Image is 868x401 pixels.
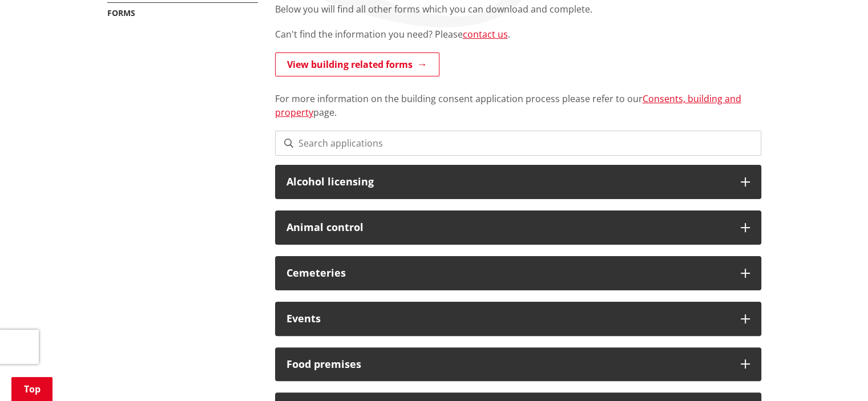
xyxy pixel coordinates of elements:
[275,2,761,16] p: Below you will find all other forms which you can download and complete.
[286,268,729,279] h3: Cemeteries
[286,313,729,325] h3: Events
[275,92,741,119] a: Consents, building and property
[286,222,729,233] h3: Animal control
[463,28,508,40] a: contact us
[275,131,761,156] input: Search applications
[286,176,729,188] h3: Alcohol licensing
[275,27,761,41] p: Can't find the information you need? Please .
[275,78,761,119] p: For more information on the building consent application process please refer to our page.
[11,377,53,401] a: Top
[815,353,857,394] iframe: Messenger Launcher
[107,7,135,18] a: Forms
[286,359,729,370] h3: Food premises
[275,52,439,76] a: View building related forms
